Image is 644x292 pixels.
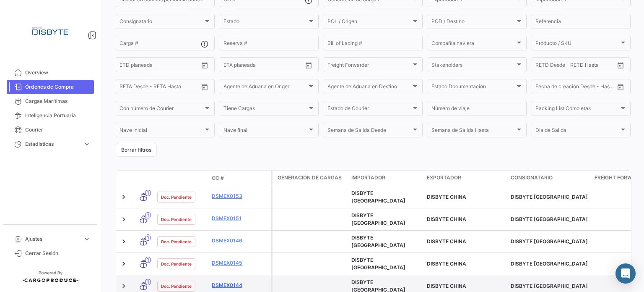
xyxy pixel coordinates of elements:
[556,85,594,91] input: Hasta
[198,59,211,71] button: Open calendar
[140,63,178,69] input: Hasta
[223,85,307,91] span: Agente de Aduana en Origen
[29,10,71,52] img: Logo+disbyte.jpeg
[431,85,515,91] span: Estado Documentación
[614,81,627,93] button: Open calendar
[423,171,507,186] datatable-header-cell: Exportador
[431,42,515,47] span: Compañía naviera
[223,107,307,113] span: Tiene Cargas
[511,174,553,182] span: Consignatario
[119,20,203,26] span: Consignatario
[535,63,551,69] input: Desde
[25,83,91,91] span: Órdenes de Compra
[212,281,268,289] a: DSMEX0144
[7,108,94,123] a: Inteligencia Portuaria
[427,260,466,267] span: DISBYTE CHINA
[511,238,588,245] span: DISBYTE MÉXICO
[511,216,588,222] span: DISBYTE MÉXICO
[116,143,157,157] button: Borrar filtros
[223,20,307,26] span: Estado
[556,63,594,69] input: Hasta
[302,59,315,71] button: Open calendar
[145,257,151,263] span: 1
[427,238,466,245] span: DISBYTE CHINA
[535,85,551,91] input: Desde
[145,234,151,241] span: 1
[535,129,619,134] span: Día de Salida
[351,234,405,248] span: DISBYTE MÉXICO
[119,85,135,91] input: Desde
[119,215,128,224] a: Expand/Collapse Row
[133,175,154,182] datatable-header-cell: Modo de Transporte
[25,126,91,134] span: Courier
[327,85,411,91] span: Agente de Aduana en Destino
[119,129,203,134] span: Nave inicial
[145,190,151,196] span: 1
[161,283,192,289] span: Doc. Pendiente
[212,259,268,267] a: DSMEX0145
[351,174,385,182] span: Importador
[614,59,627,71] button: Open calendar
[25,250,91,257] span: Cerrar Sesión
[119,282,128,290] a: Expand/Collapse Row
[25,97,91,105] span: Cargas Marítimas
[25,69,91,76] span: Overview
[427,174,461,182] span: Exportador
[119,193,128,201] a: Expand/Collapse Row
[535,107,619,113] span: Packing List Completas
[7,80,94,94] a: Órdenes de Compra
[327,129,411,134] span: Semana de Salida Desde
[278,174,342,182] span: Generación de cargas
[154,175,208,182] datatable-header-cell: Estado Doc.
[223,63,239,69] input: Desde
[119,260,128,268] a: Expand/Collapse Row
[25,235,80,243] span: Ajustes
[7,123,94,137] a: Courier
[427,216,466,222] span: DISBYTE CHINA
[427,194,466,200] span: DISBYTE CHINA
[431,129,515,134] span: Semana de Salida Hasta
[145,279,151,285] span: 1
[327,107,411,113] span: Estado de Courier
[25,140,80,148] span: Estadísticas
[615,263,636,284] div: Abrir Intercom Messenger
[161,194,192,200] span: Doc. Pendiente
[351,190,405,204] span: DISBYTE MÉXICO
[535,42,619,47] span: Producto / SKU
[212,237,268,245] a: DSMEX0146
[511,260,588,267] span: DISBYTE MÉXICO
[212,215,268,222] a: DSMEX0151
[511,283,588,289] span: DISBYTE MÉXICO
[161,216,192,223] span: Doc. Pendiente
[244,63,282,69] input: Hasta
[83,235,91,243] span: expand_more
[351,212,405,226] span: DISBYTE MÉXICO
[431,63,515,69] span: Stakeholders
[145,212,151,218] span: 1
[507,171,591,186] datatable-header-cell: Consignatario
[119,237,128,246] a: Expand/Collapse Row
[511,194,588,200] span: DISBYTE MÉXICO
[431,20,515,26] span: POD / Destino
[161,260,192,267] span: Doc. Pendiente
[348,171,423,186] datatable-header-cell: Importador
[273,171,348,186] datatable-header-cell: Generación de cargas
[25,112,91,119] span: Inteligencia Portuaria
[140,85,178,91] input: Hasta
[327,63,411,69] span: Freight Forwarder
[327,20,411,26] span: POL / Origen
[83,140,91,148] span: expand_more
[351,257,405,271] span: DISBYTE MÉXICO
[7,94,94,108] a: Cargas Marítimas
[427,283,466,289] span: DISBYTE CHINA
[212,192,268,200] a: DSMEX0153
[161,238,192,245] span: Doc. Pendiente
[208,171,271,185] datatable-header-cell: OC #
[223,129,307,134] span: Nave final
[212,174,224,182] span: OC #
[7,66,94,80] a: Overview
[119,107,203,113] span: Con número de Courier
[119,63,135,69] input: Desde
[198,81,211,93] button: Open calendar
